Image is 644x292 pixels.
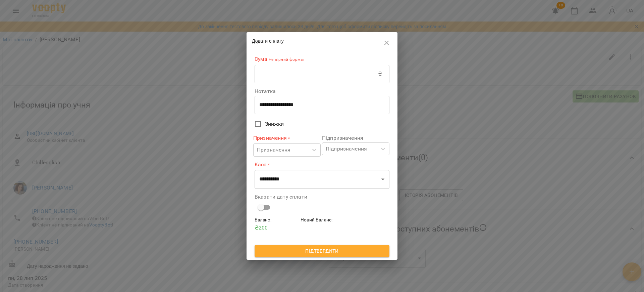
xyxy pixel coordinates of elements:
div: Призначення [257,146,291,154]
span: Підтвердити [260,247,384,255]
div: Підпризначення [326,145,367,153]
p: Не вірний формат [268,56,305,63]
h6: Баланс : [255,216,298,224]
button: Підтвердити [255,245,389,257]
h6: Новий Баланс : [301,216,344,224]
label: Вказати дату сплати [255,194,389,200]
span: Знижки [265,120,284,128]
label: Підпризначення [322,135,389,141]
label: Нотатка [255,89,389,94]
p: ₴ 200 [255,224,298,232]
label: Сума [255,55,389,63]
span: Додати сплату [252,38,284,44]
label: Каса [255,161,389,168]
label: Призначення [253,134,321,142]
p: ₴ [378,70,382,78]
